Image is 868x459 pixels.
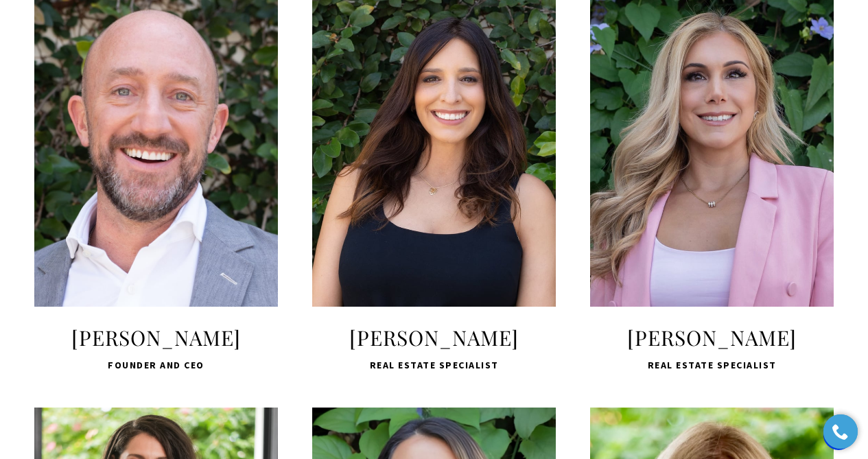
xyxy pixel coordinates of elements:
span: [PERSON_NAME] [312,324,556,351]
span: Real Estate Specialist [312,357,556,373]
span: [PERSON_NAME] [590,324,834,351]
span: [PERSON_NAME] [34,324,278,351]
span: Real Estate Specialist [590,357,834,373]
span: Founder and CEO [34,357,278,373]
